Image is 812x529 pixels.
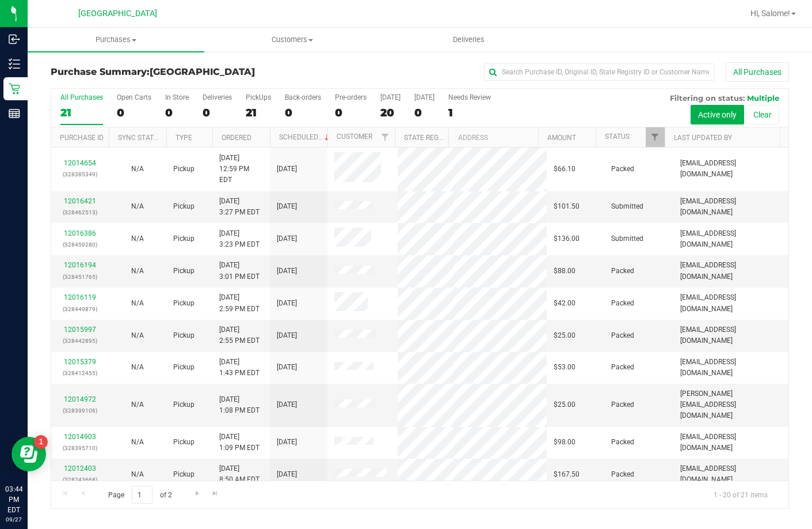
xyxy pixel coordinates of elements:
[28,28,204,52] a: Purchases
[64,159,96,167] a: 12014654
[203,106,232,119] div: 0
[173,164,195,175] span: Pickup
[58,368,102,379] p: (328412455)
[173,233,195,244] span: Pickup
[131,266,144,277] button: N/A
[277,266,297,277] span: [DATE]
[277,201,297,212] span: [DATE]
[404,134,464,142] a: State Registry ID
[131,233,144,244] button: N/A
[9,58,20,70] inline-svg: Inventory
[131,298,144,309] button: N/A
[448,127,538,148] th: Address
[131,437,144,448] button: N/A
[176,134,192,142] a: Type
[173,437,195,448] span: Pickup
[611,399,634,410] span: Packed
[680,260,781,282] span: [EMAIL_ADDRESS][DOMAIN_NAME]
[204,28,381,52] a: Customers
[58,335,102,346] p: (328442895)
[64,395,96,403] a: 12014972
[51,67,297,77] h3: Purchase Summary:
[173,399,195,410] span: Pickup
[150,66,255,77] span: [GEOGRAPHIC_DATA]
[484,63,714,81] input: Search Purchase ID, Original ID, State Registry ID or Customer Name...
[277,164,297,175] span: [DATE]
[64,293,96,301] a: 12016119
[173,362,195,373] span: Pickup
[118,134,162,142] a: Sync Status
[554,266,575,277] span: $88.00
[554,362,575,373] span: $53.00
[60,93,103,101] div: All Purchases
[680,388,781,422] span: [PERSON_NAME][EMAIL_ADDRESS][DOMAIN_NAME]
[680,196,781,218] span: [EMAIL_ADDRESS][DOMAIN_NAME]
[219,292,260,314] span: [DATE] 2:59 PM EDT
[285,106,321,119] div: 0
[131,202,144,210] span: Not Applicable
[173,469,195,480] span: Pickup
[78,9,157,18] span: [GEOGRAPHIC_DATA]
[611,437,634,448] span: Packed
[746,105,779,124] button: Clear
[219,357,260,379] span: [DATE] 1:43 PM EDT
[173,298,195,309] span: Pickup
[131,469,144,480] button: N/A
[9,108,20,119] inline-svg: Reports
[219,153,263,186] span: [DATE] 12:59 PM EDT
[131,438,144,446] span: Not Applicable
[173,201,195,212] span: Pickup
[219,463,260,485] span: [DATE] 8:50 AM EDT
[64,433,96,441] a: 12014903
[246,93,271,101] div: PickUps
[611,164,634,175] span: Packed
[277,298,297,309] span: [DATE]
[131,362,144,373] button: N/A
[60,134,104,142] a: Purchase ID
[60,106,103,119] div: 21
[611,201,643,212] span: Submitted
[132,486,153,504] input: 1
[117,106,151,119] div: 0
[611,233,643,244] span: Submitted
[64,229,96,237] a: 12016386
[670,93,745,103] span: Filtering on status:
[222,134,251,142] a: Ordered
[335,106,367,119] div: 0
[646,127,665,147] a: Filter
[58,405,102,416] p: (328399106)
[189,486,205,501] a: Go to the next page
[680,292,781,314] span: [EMAIL_ADDRESS][DOMAIN_NAME]
[5,484,22,515] p: 03:44 PM EDT
[98,486,181,504] span: Page of 2
[131,299,144,307] span: Not Applicable
[219,228,260,250] span: [DATE] 3:23 PM EDT
[131,235,144,243] span: Not Applicable
[554,201,580,212] span: $101.50
[380,93,401,101] div: [DATE]
[117,93,151,101] div: Open Carts
[58,443,102,454] p: (328395710)
[131,470,144,478] span: Not Applicable
[219,324,260,346] span: [DATE] 2:55 PM EDT
[285,93,321,101] div: Back-orders
[58,304,102,315] p: (328449879)
[611,298,634,309] span: Packed
[680,432,781,454] span: [EMAIL_ADDRESS][DOMAIN_NAME]
[277,469,297,480] span: [DATE]
[680,463,781,485] span: [EMAIL_ADDRESS][DOMAIN_NAME]
[554,164,575,175] span: $66.10
[58,239,102,250] p: (328459280)
[376,127,395,147] a: Filter
[58,207,102,218] p: (328462513)
[207,486,224,501] a: Go to the last page
[277,233,297,244] span: [DATE]
[28,35,204,45] span: Purchases
[611,362,634,373] span: Packed
[64,358,96,366] a: 12015379
[680,228,781,250] span: [EMAIL_ADDRESS][DOMAIN_NAME]
[131,363,144,371] span: Not Applicable
[131,399,144,410] button: N/A
[554,298,575,309] span: $42.00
